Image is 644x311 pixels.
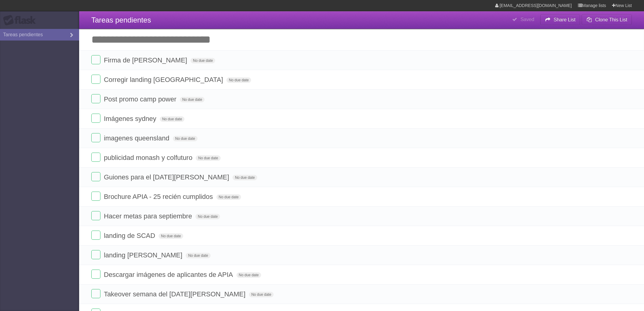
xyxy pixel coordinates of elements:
[91,153,100,162] label: Done
[91,250,100,259] label: Done
[582,14,632,25] button: Clone This List
[104,76,225,83] span: Corregir landing [GEOGRAPHIC_DATA]
[104,212,194,220] span: Hacer metas para septiembre
[91,75,100,84] label: Done
[91,192,100,201] label: Done
[520,17,534,22] b: Saved
[3,15,40,26] div: Flask
[186,253,210,258] span: No due date
[104,134,171,142] span: imagenes queensland
[226,77,251,83] span: No due date
[195,214,220,219] span: No due date
[91,231,100,240] label: Done
[104,173,231,181] span: Guiones para el [DATE][PERSON_NAME]
[191,58,215,63] span: No due date
[540,14,580,25] button: Share List
[180,97,205,102] span: No due date
[160,116,184,122] span: No due date
[233,175,257,180] span: No due date
[104,154,194,161] span: publicidad monash y colfuturo
[91,172,100,181] label: Done
[236,272,261,278] span: No due date
[104,251,184,259] span: landing [PERSON_NAME]
[216,194,241,200] span: No due date
[595,17,627,22] b: Clone This List
[91,114,100,123] label: Done
[91,94,100,103] label: Done
[104,193,214,200] span: Brochure APIA - 25 recién cumplidos
[91,211,100,220] label: Done
[249,292,274,297] span: No due date
[104,115,158,122] span: Imágenes sydney
[104,232,157,239] span: landing de SCAD
[104,56,189,64] span: Firma de [PERSON_NAME]
[91,55,100,64] label: Done
[554,17,576,22] b: Share List
[159,233,183,239] span: No due date
[91,270,100,279] label: Done
[173,136,198,141] span: No due date
[104,290,247,298] span: Takeover semana del [DATE][PERSON_NAME]
[91,16,151,24] span: Tareas pendientes
[91,133,100,142] label: Done
[104,271,234,278] span: Descargar imágenes de aplicantes de APIA
[104,95,178,103] span: Post promo camp power
[196,155,220,161] span: No due date
[91,289,100,298] label: Done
